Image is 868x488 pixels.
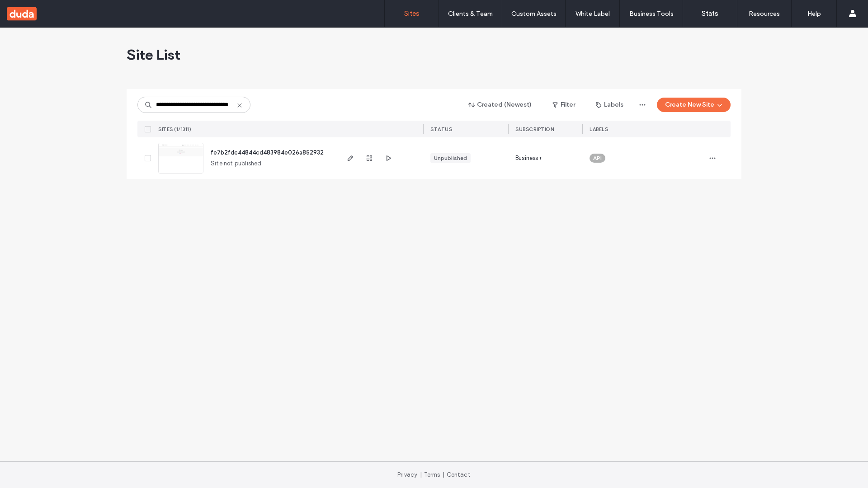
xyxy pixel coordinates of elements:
[629,10,674,18] label: Business Tools
[515,126,554,132] span: SUBSCRIPTION
[590,126,608,132] span: LABELS
[576,10,610,18] label: White Label
[461,98,540,112] button: Created (Newest)
[397,471,417,478] a: Privacy
[211,149,324,156] a: fe7b2fdc44844cd483984e026a852932
[23,6,42,14] span: Help
[749,10,780,18] label: Resources
[420,471,422,478] span: |
[511,10,557,18] label: Custom Assets
[434,154,467,162] div: Unpublished
[702,9,718,18] label: Stats
[657,98,731,112] button: Create New Site
[127,46,180,64] span: Site List
[807,10,821,18] label: Help
[211,159,262,168] span: Site not published
[448,10,493,18] label: Clients & Team
[447,471,471,478] a: Contact
[404,9,420,18] label: Sites
[158,126,191,132] span: SITES (1/1311)
[424,471,440,478] a: Terms
[515,154,542,163] span: Business+
[430,126,452,132] span: STATUS
[593,154,602,162] span: API
[443,471,444,478] span: |
[588,98,632,112] button: Labels
[543,98,584,112] button: Filter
